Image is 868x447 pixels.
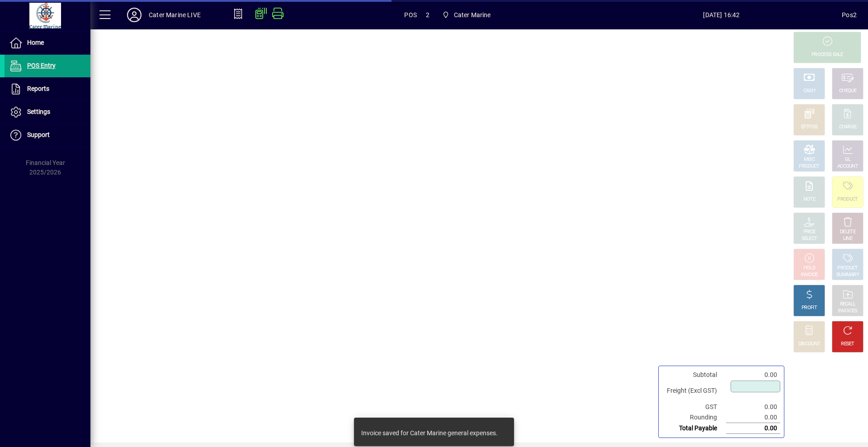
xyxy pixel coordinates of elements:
div: RECALL [840,301,856,308]
div: Invoice saved for Cater Marine general expenses. [361,428,498,438]
td: 0.00 [726,412,780,423]
a: Settings [5,101,90,123]
span: Support [27,131,50,138]
div: CASH [803,88,815,94]
div: DISCOUNT [798,341,820,348]
div: PROCESS SALE [811,52,843,58]
div: HOLD [803,265,815,272]
div: RESET [841,341,854,348]
td: 0.00 [726,402,780,412]
td: Freight (Excl GST) [662,380,726,402]
div: PRICE [803,229,816,235]
div: GL [845,156,851,163]
div: INVOICE [801,272,817,278]
div: SELECT [802,235,817,242]
td: Subtotal [662,370,726,380]
td: Total Payable [662,423,726,434]
div: NOTE [803,196,815,203]
td: 0.00 [726,423,780,434]
div: PROFIT [802,305,817,311]
div: EFTPOS [801,124,818,131]
div: CHEQUE [839,88,856,94]
div: MISC [804,156,815,163]
div: CHARGE [839,124,857,131]
div: Pos2 [842,8,857,22]
button: Profile [120,7,149,23]
div: ACCOUNT [837,163,858,170]
span: POS Entry [27,62,56,69]
div: LINE [843,235,852,242]
span: POS [404,8,417,22]
td: Rounding [662,412,726,423]
div: PRODUCT [837,265,858,272]
a: Home [5,32,90,54]
span: Reports [27,85,49,92]
span: Cater Marine [454,8,491,22]
div: INVOICES [838,308,857,315]
span: Cater Marine [439,7,495,23]
div: DELETE [840,229,855,235]
span: Home [27,39,44,46]
div: PRODUCT [837,196,858,203]
span: 2 [426,8,429,22]
a: Reports [5,78,90,100]
div: SUMMARY [836,272,859,278]
span: [DATE] 16:42 [601,8,842,22]
a: Support [5,124,90,146]
span: Settings [27,108,50,115]
div: Cater Marine LIVE [149,8,201,22]
td: 0.00 [726,370,780,380]
div: PRODUCT [799,163,819,170]
td: GST [662,402,726,412]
